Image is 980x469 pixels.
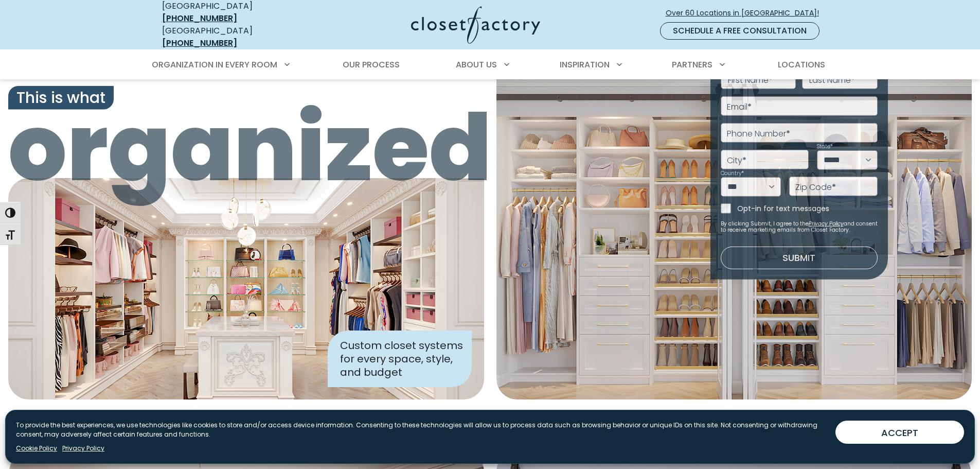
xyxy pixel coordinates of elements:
nav: Primary Menu [145,50,836,79]
span: Organization in Every Room [152,59,277,71]
img: Closet Factory Logo [411,6,540,44]
a: Privacy Policy [62,444,104,453]
span: Over 60 Locations in [GEOGRAPHIC_DATA]! [666,8,827,19]
span: About Us [456,59,497,71]
div: Custom closet systems for every space, style, and budget [328,331,472,387]
span: Inspiration [560,59,610,71]
p: To provide the best experiences, we use technologies like cookies to store and/or access device i... [16,421,827,439]
img: Closet Factory designed closet [8,178,484,399]
a: [PHONE_NUMBER] [162,12,237,24]
span: Partners [672,59,712,71]
a: Cookie Policy [16,444,57,453]
span: Locations [778,59,825,71]
a: Over 60 Locations in [GEOGRAPHIC_DATA]! [665,4,828,22]
button: ACCEPT [835,421,964,444]
div: [GEOGRAPHIC_DATA] [162,25,311,49]
a: [PHONE_NUMBER] [162,37,237,49]
span: Our Process [343,59,400,71]
span: organized [8,102,484,195]
a: Schedule a Free Consultation [660,22,819,40]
